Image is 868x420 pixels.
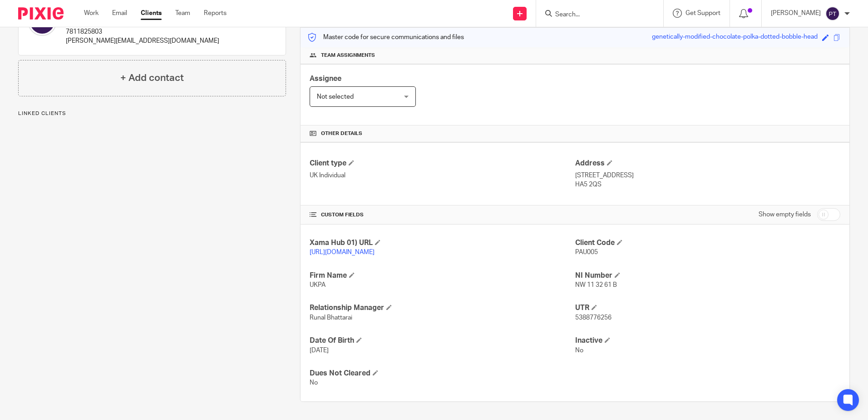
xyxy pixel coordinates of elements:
h4: NI Number [575,271,840,280]
span: Runal Bhattarai [310,315,352,321]
img: svg%3E [825,6,840,21]
p: [PERSON_NAME] [771,9,821,18]
span: Not selected [317,94,354,100]
h4: Dues Not Cleared [310,369,575,378]
a: Team [175,9,190,18]
span: UKPA [310,282,325,288]
span: No [310,380,318,386]
h4: Xama Hub 01) URL [310,238,575,248]
span: Other details [321,130,362,137]
h4: Firm Name [310,271,575,280]
p: [PERSON_NAME][EMAIL_ADDRESS][DOMAIN_NAME] [66,36,219,45]
a: [URL][DOMAIN_NAME] [310,249,375,255]
h4: Address [575,159,840,168]
p: 7811825803 [66,27,219,36]
span: No [575,347,583,354]
h4: Client Code [575,238,840,248]
span: 5388776256 [575,315,612,321]
p: [STREET_ADDRESS] [575,171,840,180]
span: Team assignments [321,52,375,59]
a: Work [84,9,99,18]
p: UK Individual [310,171,575,180]
h4: Inactive [575,336,840,345]
h4: + Add contact [120,71,184,85]
label: Show empty fields [759,210,811,219]
a: Email [112,9,127,18]
span: PAU005 [575,249,598,255]
span: NW 11 32 61 B [575,282,617,288]
span: Assignee [310,75,341,82]
span: Get Support [686,10,720,16]
div: genetically-modified-chocolate-polka-dotted-bobble-head [652,32,818,43]
h4: Client type [310,159,575,168]
p: Master code for secure communications and files [307,33,464,42]
img: Pixie [18,7,64,20]
a: Reports [204,9,227,18]
h4: Relationship Manager [310,303,575,313]
a: Clients [141,9,162,18]
span: [DATE] [310,347,329,354]
h4: UTR [575,303,840,313]
h4: Date Of Birth [310,336,575,345]
p: HA5 2QS [575,180,840,189]
p: Linked clients [18,110,286,117]
h4: CUSTOM FIELDS [310,211,575,219]
input: Search [554,11,636,19]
